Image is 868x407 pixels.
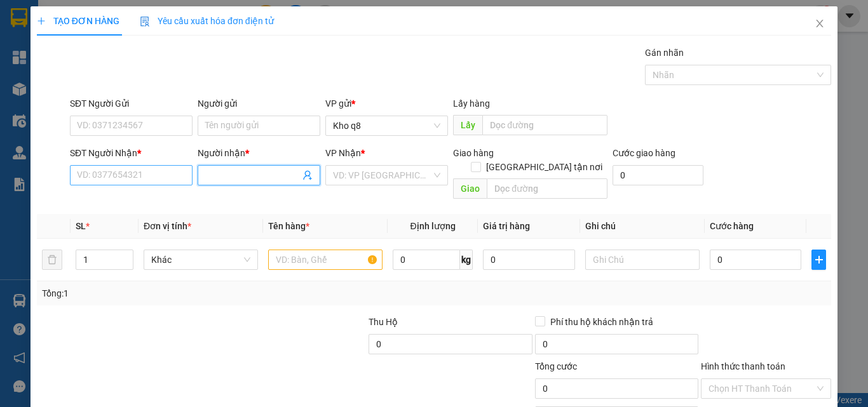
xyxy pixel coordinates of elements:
[710,221,754,231] span: Cước hàng
[815,18,825,29] span: close
[481,160,607,174] span: [GEOGRAPHIC_DATA] tận nơi
[151,250,250,269] span: Khác
[268,221,309,231] span: Tên hàng
[37,17,46,25] span: plus
[140,16,274,26] span: Yêu cầu xuất hóa đơn điện tử
[613,148,675,158] label: Cước giao hàng
[453,148,494,158] span: Giao hàng
[535,361,577,371] span: Tổng cước
[42,286,336,300] div: Tổng: 1
[325,97,448,110] div: VP gửi
[453,178,487,199] span: Giao
[42,250,62,270] button: delete
[453,98,490,109] span: Lấy hàng
[585,250,700,270] input: Ghi Chú
[645,48,684,58] label: Gán nhãn
[483,250,574,270] input: 0
[460,250,473,270] span: kg
[198,97,320,110] div: Người gửi
[70,146,193,160] div: SĐT Người Nhận
[410,221,455,231] span: Định lượng
[483,221,530,231] span: Giá trị hàng
[325,148,361,158] span: VP Nhận
[333,116,440,135] span: Kho q8
[198,146,320,160] div: Người nhận
[811,250,826,270] button: plus
[487,178,607,199] input: Dọc đường
[70,97,193,110] div: SĐT Người Gửi
[268,250,383,270] input: VD: Bàn, Ghế
[37,16,119,26] span: TẠO ĐƠN HÀNG
[613,165,703,185] input: Cước giao hàng
[802,6,837,42] button: Close
[545,315,658,329] span: Phí thu hộ khách nhận trả
[140,17,150,27] img: icon
[812,255,825,265] span: plus
[144,221,191,231] span: Đơn vị tính
[701,361,785,371] label: Hình thức thanh toán
[482,115,607,135] input: Dọc đường
[580,214,705,239] th: Ghi chú
[369,317,398,327] span: Thu Hộ
[76,221,86,231] span: SL
[302,170,313,180] span: user-add
[453,115,482,135] span: Lấy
